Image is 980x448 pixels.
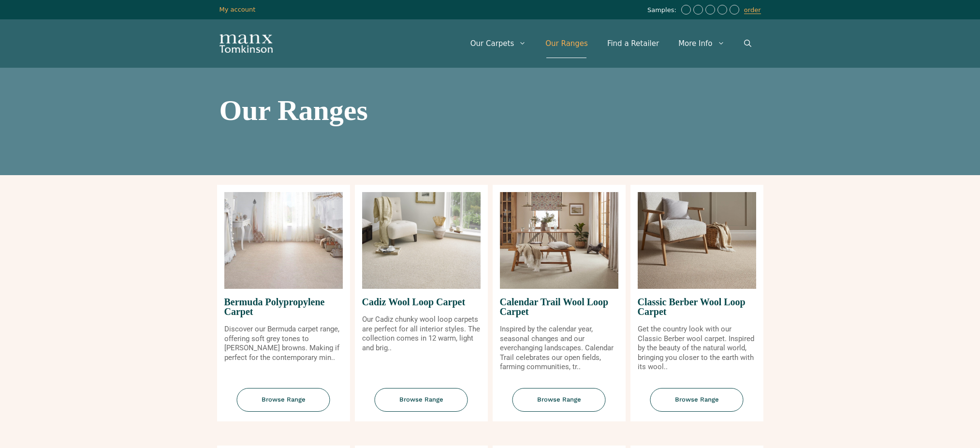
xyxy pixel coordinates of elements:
a: order [744,6,761,14]
p: Get the country look with our Classic Berber wool carpet. Inspired by the beauty of the natural w... [638,325,756,372]
a: More Info [669,29,734,58]
p: Discover our Bermuda carpet range, offering soft grey tones to [PERSON_NAME] browns. Making if pe... [224,325,343,362]
span: Samples: [647,6,679,15]
span: Browse Range [237,388,330,412]
img: Cadiz Wool Loop Carpet [362,192,481,289]
a: Our Carpets [461,29,536,58]
a: Find a Retailer [598,29,669,58]
h1: Our Ranges [219,96,761,125]
span: Calendar Trail Wool Loop Carpet [500,289,618,325]
a: Our Ranges [536,29,598,58]
img: Calendar Trail Wool Loop Carpet [500,192,618,289]
a: Browse Range [217,388,350,421]
a: Browse Range [355,388,488,421]
img: Classic Berber Wool Loop Carpet [638,192,756,289]
span: Classic Berber Wool Loop Carpet [638,289,756,325]
a: My account [219,6,256,13]
a: Browse Range [630,388,763,421]
img: Manx Tomkinson [219,34,273,53]
img: Bermuda Polypropylene Carpet [224,192,343,289]
a: Open Search Bar [734,29,761,58]
span: Browse Range [375,388,468,412]
p: Our Cadiz chunky wool loop carpets are perfect for all interior styles. The collection comes in 1... [362,315,481,353]
p: Inspired by the calendar year, seasonal changes and our everchanging landscapes. Calendar Trail c... [500,325,618,372]
span: Bermuda Polypropylene Carpet [224,289,343,325]
nav: Primary [461,29,761,58]
span: Cadiz Wool Loop Carpet [362,289,481,315]
span: Browse Range [512,388,606,412]
span: Browse Range [650,388,744,412]
a: Browse Range [493,388,626,421]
